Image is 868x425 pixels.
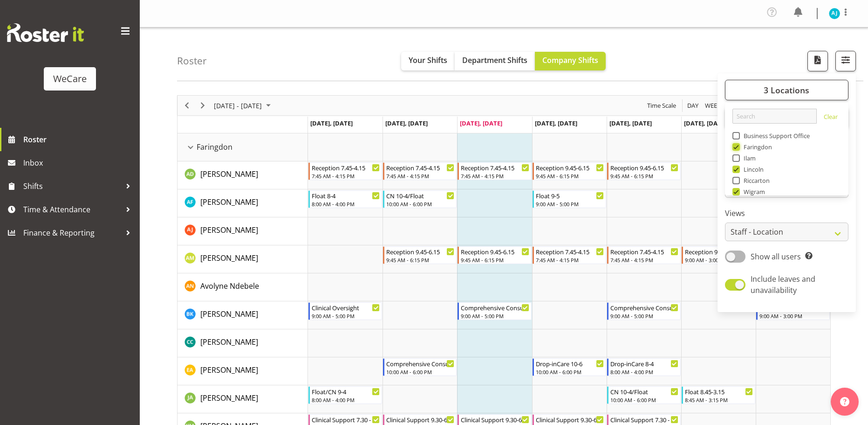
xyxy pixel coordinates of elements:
[646,100,677,111] span: Time Scale
[461,172,529,180] div: 7:45 AM - 4:15 PM
[200,168,258,180] a: [PERSON_NAME]
[178,161,308,189] td: Aleea Devenport resource
[386,163,454,172] div: Reception 7.45-4.15
[200,309,258,319] span: [PERSON_NAME]
[200,392,258,404] a: [PERSON_NAME]
[732,109,817,124] input: Search
[312,396,380,404] div: 8:00 AM - 4:00 PM
[740,177,770,184] span: Riccarton
[610,172,678,180] div: 9:45 AM - 6:15 PM
[383,190,457,208] div: Alex Ferguson"s event - CN 10-4/Float Begin From Tuesday, September 9, 2025 at 10:00:00 AM GMT+12...
[536,359,604,368] div: Drop-inCare 10-6
[607,386,681,404] div: Jane Arps"s event - CN 10-4/Float Begin From Friday, September 12, 2025 at 10:00:00 AM GMT+12:00 ...
[383,358,457,376] div: Ena Advincula"s event - Comprehensive Consult 10-6 Begin From Tuesday, September 9, 2025 at 10:00...
[312,312,380,320] div: 9:00 AM - 5:00 PM
[461,163,529,172] div: Reception 7.45-4.15
[200,337,258,347] span: [PERSON_NAME]
[685,256,753,264] div: 9:00 AM - 3:00 PM
[200,253,258,263] span: [PERSON_NAME]
[200,169,258,179] span: [PERSON_NAME]
[685,396,753,404] div: 8:45 AM - 3:15 PM
[610,359,678,368] div: Drop-inCare 8-4
[312,200,380,208] div: 8:00 AM - 4:00 PM
[685,387,753,396] div: Float 8.45-3.15
[23,202,121,216] span: Time & Attendance
[536,247,604,256] div: Reception 7.45-4.15
[200,224,258,236] a: [PERSON_NAME]
[53,72,87,86] div: WeCare
[686,100,700,111] button: Timeline Day
[462,55,527,65] span: Department Shifts
[312,163,380,172] div: Reception 7.45-4.15
[455,52,535,70] button: Department Shifts
[759,312,827,320] div: 9:00 AM - 3:00 PM
[607,358,681,376] div: Ena Advincula"s event - Drop-inCare 8-4 Begin From Friday, September 12, 2025 at 8:00:00 AM GMT+1...
[200,252,258,264] a: [PERSON_NAME]
[610,163,678,172] div: Reception 9.45-6.15
[308,190,382,208] div: Alex Ferguson"s event - Float 8-4 Begin From Monday, September 8, 2025 at 8:00:00 AM GMT+12:00 En...
[200,225,258,235] span: [PERSON_NAME]
[607,162,681,180] div: Aleea Devenport"s event - Reception 9.45-6.15 Begin From Friday, September 12, 2025 at 9:45:00 AM...
[607,302,681,320] div: Brian Ko"s event - Comprehensive Consult 9-5 Begin From Friday, September 12, 2025 at 9:00:00 AM ...
[536,191,604,200] div: Float 9-5
[178,301,308,329] td: Brian Ko resource
[607,246,681,264] div: Antonia Mao"s event - Reception 7.45-4.15 Begin From Friday, September 12, 2025 at 7:45:00 AM GMT...
[610,415,678,424] div: Clinical Support 7.30 - 4
[23,132,135,146] span: Roster
[458,246,531,264] div: Antonia Mao"s event - Reception 9.45-6.15 Begin From Wednesday, September 10, 2025 at 9:45:00 AM ...
[461,303,529,312] div: Comprehensive Consult 9-5
[178,245,308,273] td: Antonia Mao resource
[409,55,447,65] span: Your Shifts
[200,365,258,375] span: [PERSON_NAME]
[383,162,457,180] div: Aleea Devenport"s event - Reception 7.45-4.15 Begin From Tuesday, September 9, 2025 at 7:45:00 AM...
[178,357,308,385] td: Ena Advincula resource
[401,52,455,70] button: Your Shifts
[178,273,308,301] td: Avolyne Ndebele resource
[751,251,801,262] span: Show all users
[533,190,606,208] div: Alex Ferguson"s event - Float 9-5 Begin From Thursday, September 11, 2025 at 9:00:00 AM GMT+12:00...
[458,302,531,320] div: Brian Ko"s event - Comprehensive Consult 9-5 Begin From Wednesday, September 10, 2025 at 9:00:00 ...
[764,84,809,96] span: 3 Locations
[178,189,308,217] td: Alex Ferguson resource
[684,119,726,127] span: [DATE], [DATE]
[200,197,258,207] span: [PERSON_NAME]
[386,200,454,208] div: 10:00 AM - 6:00 PM
[308,386,382,404] div: Jane Arps"s event - Float/CN 9-4 Begin From Monday, September 8, 2025 at 8:00:00 AM GMT+12:00 End...
[385,119,428,127] span: [DATE], [DATE]
[751,274,815,295] span: Include leaves and unavailability
[386,415,454,424] div: Clinical Support 9.30-6
[610,256,678,264] div: 7:45 AM - 4:15 PM
[386,172,454,180] div: 7:45 AM - 4:15 PM
[646,100,678,111] button: Time Scale
[740,143,772,151] span: Faringdon
[312,303,380,312] div: Clinical Oversight
[725,80,848,100] button: 3 Locations
[178,133,308,161] td: Faringdon resource
[178,329,308,357] td: Charlotte Courtney resource
[704,100,723,111] button: Timeline Week
[23,156,135,170] span: Inbox
[542,55,598,65] span: Company Shifts
[312,191,380,200] div: Float 8-4
[386,256,454,264] div: 9:45 AM - 6:15 PM
[212,100,275,111] button: September 08 - 14, 2025
[610,312,678,320] div: 9:00 AM - 5:00 PM
[610,303,678,312] div: Comprehensive Consult 9-5
[179,96,195,115] div: Previous
[686,100,699,111] span: Day
[682,386,755,404] div: Jane Arps"s event - Float 8.45-3.15 Begin From Saturday, September 13, 2025 at 8:45:00 AM GMT+12:...
[181,100,193,111] button: Previous
[610,247,678,256] div: Reception 7.45-4.15
[461,312,529,320] div: 9:00 AM - 5:00 PM
[312,387,380,396] div: Float/CN 9-4
[840,397,849,406] img: help-xxl-2.png
[685,247,753,256] div: Reception 9-3
[536,200,604,208] div: 9:00 AM - 5:00 PM
[533,246,606,264] div: Antonia Mao"s event - Reception 7.45-4.15 Begin From Thursday, September 11, 2025 at 7:45:00 AM G...
[23,226,121,240] span: Finance & Reporting
[386,359,454,368] div: Comprehensive Consult 10-6
[829,8,840,19] img: aj-jones10453.jpg
[725,208,848,219] label: Views
[740,188,765,195] span: Wigram
[740,154,756,162] span: Ilam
